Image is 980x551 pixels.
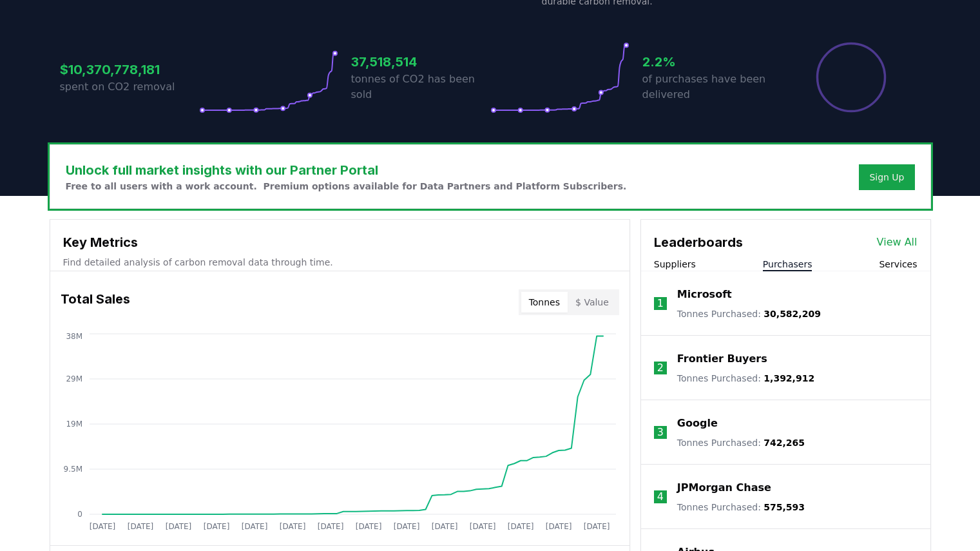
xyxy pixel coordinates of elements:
p: Free to all users with a work account. Premium options available for Data Partners and Platform S... [66,180,627,193]
tspan: 9.5M [63,465,82,474]
a: View All [877,235,918,250]
p: Tonnes Purchased : [677,372,814,385]
a: Google [677,416,718,431]
p: 2 [657,360,664,376]
span: 575,593 [764,502,805,512]
p: spent on CO2 removal [60,79,199,95]
h3: 37,518,514 [351,52,490,72]
tspan: [DATE] [127,522,153,531]
span: 742,265 [764,438,805,448]
tspan: [DATE] [583,522,610,531]
h3: Key Metrics [63,233,617,252]
tspan: [DATE] [545,522,572,531]
span: 1,392,912 [764,373,814,383]
button: Suppliers [654,258,696,271]
h3: Total Sales [61,289,130,315]
button: Services [879,258,917,271]
tspan: [DATE] [279,522,305,531]
span: 30,582,209 [764,309,821,319]
tspan: [DATE] [431,522,457,531]
button: Purchasers [763,258,812,271]
tspan: [DATE] [469,522,495,531]
p: Tonnes Purchased : [677,436,805,449]
tspan: [DATE] [203,522,229,531]
tspan: [DATE] [89,522,115,531]
div: Percentage of sales delivered [815,41,887,113]
a: Sign Up [869,171,904,184]
p: Tonnes Purchased : [677,501,805,514]
p: tonnes of CO2 has been sold [351,72,490,102]
tspan: [DATE] [507,522,533,531]
tspan: 38M [66,332,82,341]
tspan: [DATE] [393,522,419,531]
tspan: 19M [66,420,82,429]
tspan: [DATE] [241,522,267,531]
p: of purchases have been delivered [642,72,782,102]
h3: 2.2% [642,52,782,72]
p: Find detailed analysis of carbon removal data through time. [63,256,617,269]
p: Tonnes Purchased : [677,307,821,320]
p: 1 [657,296,664,311]
button: $ Value [568,292,617,313]
p: 4 [657,489,664,505]
tspan: [DATE] [165,522,191,531]
h3: Unlock full market insights with our Partner Portal [66,160,627,180]
tspan: 29M [66,374,82,383]
a: JPMorgan Chase [677,480,771,496]
a: Microsoft [677,287,732,302]
p: 3 [657,425,664,440]
button: Sign Up [859,164,914,190]
tspan: [DATE] [317,522,343,531]
tspan: 0 [77,510,82,519]
tspan: [DATE] [355,522,381,531]
a: Frontier Buyers [677,351,767,367]
h3: Leaderboards [654,233,743,252]
button: Tonnes [521,292,568,313]
h3: $10,370,778,181 [60,60,199,79]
